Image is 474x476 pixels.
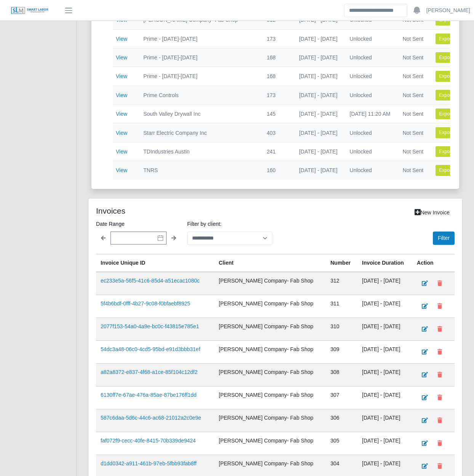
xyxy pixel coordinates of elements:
td: [DATE] - [DATE] [357,386,412,409]
td: [DATE] - [DATE] [293,67,344,86]
td: 168 [261,48,293,67]
a: View [116,130,127,136]
th: Action [412,254,455,272]
td: [DATE] - [DATE] [293,123,344,142]
td: Not Sent [397,29,429,48]
td: Not Sent [397,161,429,180]
td: Unlocked [344,29,397,48]
td: Starr Electric Company Inc [137,123,261,142]
td: 310 [326,318,357,340]
td: [PERSON_NAME] Company- Fab Shop [214,386,326,409]
label: Date Range [96,219,181,228]
a: [PERSON_NAME] [426,6,470,14]
a: faf072f9-cecc-40fe-8415-70b339de9424 [101,438,196,444]
a: View [116,36,127,42]
td: [DATE] - [DATE] [293,142,344,161]
a: 2077f153-54a0-4a9e-bc0c-f43815e785e1 [101,323,199,329]
a: ec233e5a-56f5-41c6-85d4-a51ecac1080c [101,278,200,284]
td: 305 [326,432,357,455]
td: [DATE] - [DATE] [293,86,344,104]
td: South Valley Drywall Inc [137,105,261,123]
td: [DATE] - [DATE] [357,363,412,386]
td: 403 [261,123,293,142]
td: 168 [261,67,293,86]
td: 173 [261,29,293,48]
td: Unlocked [344,123,397,142]
td: [DATE] - [DATE] [293,105,344,123]
td: Prime - [DATE]-[DATE] [137,67,261,86]
th: Client [214,254,326,272]
td: [PERSON_NAME] Company- Fab Shop [214,432,326,455]
td: [DATE] - [DATE] [357,432,412,455]
a: a82a8372-e837-4f68-a1ce-85f104c12df2 [101,369,198,375]
td: 306 [326,409,357,432]
td: 307 [326,386,357,409]
td: [DATE] - [DATE] [357,295,412,318]
td: 241 [261,142,293,161]
a: d1dd0342-a911-461b-97eb-5fbb93fab8ff [101,460,197,466]
th: Invoice Duration [357,254,412,272]
button: Export Invoice [436,90,472,101]
th: Invoice Unique ID [96,254,214,272]
button: Export Invoice [436,146,472,157]
a: 6130ff7e-67ae-476a-85ae-87be176ff1dd [101,392,197,398]
td: [PERSON_NAME] Company- Fab Shop [214,318,326,340]
td: Not Sent [397,48,429,67]
td: Prime Controls [137,86,261,104]
td: Unlocked [344,67,397,86]
a: 54dc3a48-06c0-4cd5-95bd-e91d3bbb31ef [101,346,200,352]
a: New Invoice [410,206,455,219]
a: View [116,54,127,61]
a: View [116,73,127,79]
td: Not Sent [397,86,429,104]
td: 309 [326,340,357,363]
td: Not Sent [397,142,429,161]
td: TNRS [137,161,261,180]
td: Not Sent [397,123,429,142]
td: Unlocked [344,48,397,67]
td: 312 [326,272,357,295]
button: Filter [433,232,455,245]
td: 308 [326,363,357,386]
a: 5f4b6bdf-0fff-4b27-9c08-f0bfaebf8925 [101,300,190,307]
h4: Invoices [96,206,239,216]
img: SLM Logo [11,6,49,15]
td: [PERSON_NAME] Company- Fab Shop [214,295,326,318]
td: 173 [261,86,293,104]
td: Unlocked [344,142,397,161]
a: 587c6daa-5d6c-44c6-ac68-21012a2c0e9e [101,415,201,421]
td: TDIndustries Austin [137,142,261,161]
button: Export Invoice [436,127,472,138]
td: Not Sent [397,67,429,86]
button: Export Invoice [436,71,472,81]
a: View [116,167,127,173]
a: View [116,149,127,155]
input: Search [344,4,407,17]
td: [DATE] 11:20 AM [344,105,397,123]
button: Export Invoice [436,165,472,176]
button: Export Invoice [436,34,472,44]
td: Unlocked [344,86,397,104]
td: Prime - [DATE]-[DATE] [137,48,261,67]
label: Filter by client: [187,219,272,228]
td: [DATE] - [DATE] [357,272,412,295]
td: 160 [261,161,293,180]
th: Number [326,254,357,272]
button: Export Invoice [436,52,472,63]
td: Unlocked [344,161,397,180]
td: Prime - [DATE]-[DATE] [137,29,261,48]
td: 145 [261,105,293,123]
td: [PERSON_NAME] Company- Fab Shop [214,363,326,386]
td: [PERSON_NAME] Company- Fab Shop [214,272,326,295]
a: View [116,92,127,98]
td: [DATE] - [DATE] [293,29,344,48]
a: View [116,111,127,117]
td: 311 [326,295,357,318]
td: [PERSON_NAME] Company- Fab Shop [214,409,326,432]
td: [PERSON_NAME] Company- Fab Shop [214,340,326,363]
td: Not Sent [397,105,429,123]
td: [DATE] - [DATE] [357,409,412,432]
td: [DATE] - [DATE] [357,318,412,340]
td: [DATE] - [DATE] [293,48,344,67]
td: [DATE] - [DATE] [293,161,344,180]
